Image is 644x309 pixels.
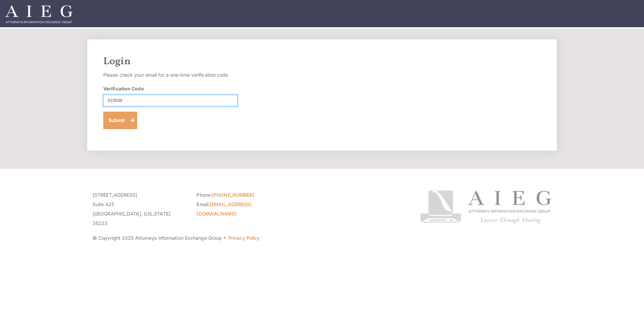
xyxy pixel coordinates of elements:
[197,190,290,200] li: Phone:
[103,112,137,129] button: Submit
[212,192,254,198] a: [PHONE_NUMBER]
[197,200,290,219] li: Email:
[197,201,252,217] a: [EMAIL_ADDRESS][DOMAIN_NAME]
[223,238,226,241] span: ·
[93,233,395,243] p: © Copyright 2025 Attorneys Information Exchange Group
[420,190,551,224] img: Attorneys Information Exchange Group logo
[228,235,260,241] a: Privacy Policy
[5,5,72,23] img: Attorneys Information Exchange Group
[103,85,144,92] label: Verification Code
[103,70,237,80] p: Please check your email for a one-time verification code
[93,190,186,228] p: [STREET_ADDRESS] Suite 425 [GEOGRAPHIC_DATA], [US_STATE] 35233
[103,55,541,68] h2: Login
